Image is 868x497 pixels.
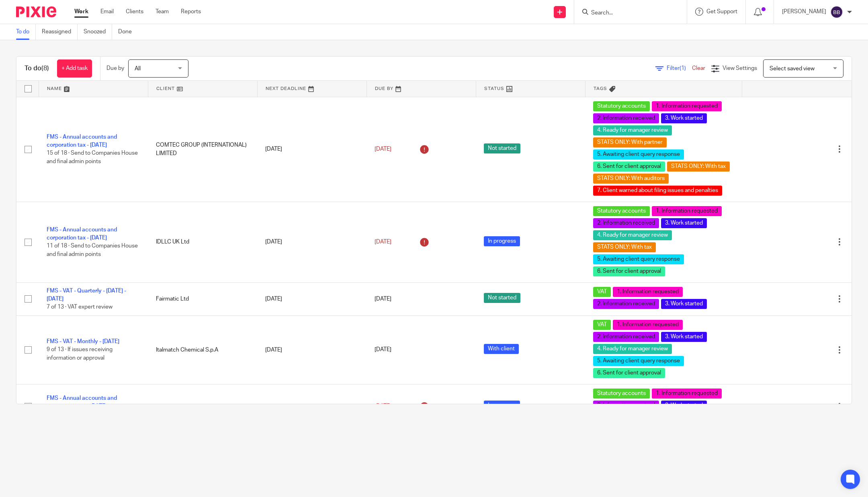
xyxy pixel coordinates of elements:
[593,242,656,252] span: STATS ONLY: With tax
[593,344,672,354] span: 4. Ready for manager review
[723,65,757,71] span: View Settings
[148,315,257,384] td: Italmatch Chemical S.p.A
[484,236,520,246] span: In progress
[84,24,112,40] a: Snoozed
[47,339,119,344] a: FMS - VAT - Monthly - [DATE]
[661,401,707,411] span: 3. Work started
[593,113,659,123] span: 2. Information received
[661,218,707,228] span: 3. Work started
[593,389,650,399] span: Statutory accounts
[47,243,138,258] span: 11 of 18 · Send to Companies House and final admin points
[148,97,257,202] td: COMTEC GROUP (INTERNATIONAL) LIMITED
[593,266,665,276] span: 6. Sent for client approval
[156,8,169,16] a: Team
[782,8,826,16] p: [PERSON_NAME]
[667,65,692,71] span: Filter
[257,97,366,202] td: [DATE]
[593,299,659,309] span: 2. Information received
[593,137,667,147] span: STATS ONLY: With partner
[375,146,391,152] span: [DATE]
[590,10,663,17] input: Search
[593,320,611,330] span: VAT
[593,162,665,172] span: 6. Sent for client approval
[41,65,49,72] span: (8)
[42,24,78,40] a: Reassigned
[47,347,113,361] span: 9 of 13 · If issues receiving information or approval
[375,404,391,409] span: [DATE]
[770,66,815,72] span: Select saved view
[593,332,659,342] span: 2. Information received
[652,389,722,399] span: 1. Information requested
[484,293,520,303] span: Not started
[375,347,391,353] span: [DATE]
[593,368,665,378] span: 6. Sent for client approval
[47,134,117,148] a: FMS - Annual accounts and corporation tax - [DATE]
[148,202,257,282] td: IDLLC UK Ltd
[652,206,722,216] span: 1. Information requested
[661,299,707,309] span: 3. Work started
[593,287,611,297] span: VAT
[593,218,659,228] span: 2. Information received
[257,384,366,429] td: [DATE]
[593,149,684,160] span: 5. Awaiting client query response
[594,86,607,91] span: Tags
[484,143,520,153] span: Not started
[830,6,843,18] img: svg%3E
[375,296,391,302] span: [DATE]
[118,24,138,40] a: Done
[680,65,686,71] span: (1)
[593,125,672,135] span: 4. Ready for manager review
[100,8,114,16] a: Email
[692,65,705,71] a: Clear
[47,304,113,310] span: 7 of 13 · VAT expert review
[47,151,138,165] span: 15 of 18 · Send to Companies House and final admin points
[484,401,520,411] span: In progress
[257,202,366,282] td: [DATE]
[593,174,669,184] span: STATS ONLY: With auditors
[593,254,684,264] span: 5. Awaiting client query response
[661,332,707,342] span: 3. Work started
[613,320,683,330] span: 1. Information requested
[57,59,92,78] a: + Add task
[593,186,722,196] span: 7. Client warned about filing issues and penalties
[47,288,126,302] a: FMS - VAT - Quarterly - [DATE] - [DATE]
[484,344,519,354] span: With client
[181,8,201,16] a: Reports
[74,8,88,16] a: Work
[593,206,650,216] span: Statutory accounts
[593,356,684,366] span: 5. Awaiting client query response
[25,64,49,73] h1: To do
[652,101,722,111] span: 1. Information requested
[593,401,659,411] span: 2. Information received
[16,24,36,40] a: To do
[257,315,366,384] td: [DATE]
[667,162,730,172] span: STATS ONLY: With tax
[706,9,737,14] span: Get Support
[148,384,257,429] td: Jusan Technologies Ltd
[593,230,672,240] span: 4. Ready for manager review
[47,395,117,409] a: FMS - Annual accounts and corporation tax - [DATE]
[135,66,141,72] span: All
[16,6,56,17] img: Pixie
[613,287,683,297] span: 1. Information requested
[148,282,257,315] td: Fairmatic Ltd
[257,282,366,315] td: [DATE]
[126,8,143,16] a: Clients
[106,64,124,72] p: Due by
[47,227,117,241] a: FMS - Annual accounts and corporation tax - [DATE]
[593,101,650,111] span: Statutory accounts
[375,239,391,245] span: [DATE]
[661,113,707,123] span: 3. Work started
